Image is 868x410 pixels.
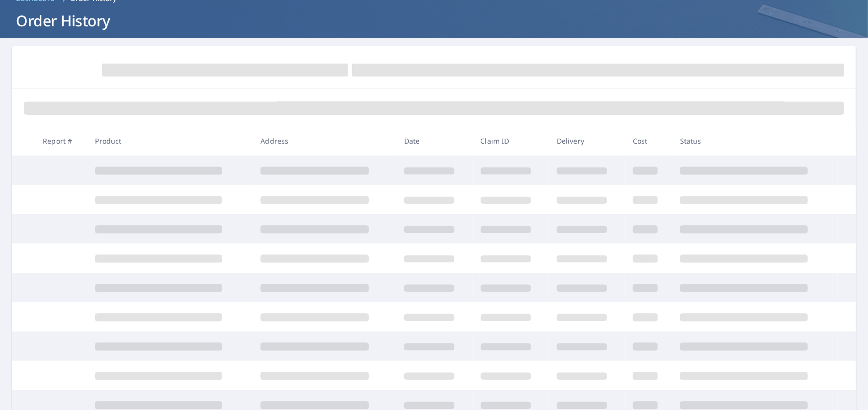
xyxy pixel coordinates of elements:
[549,126,625,156] th: Delivery
[672,126,838,156] th: Status
[396,126,472,156] th: Date
[253,126,396,156] th: Address
[12,10,856,31] h1: Order History
[625,126,672,156] th: Cost
[35,126,87,156] th: Report #
[87,126,253,156] th: Product
[473,126,549,156] th: Claim ID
